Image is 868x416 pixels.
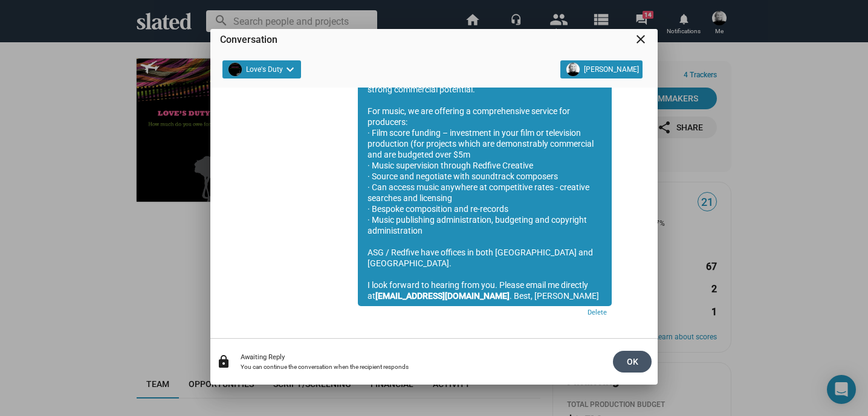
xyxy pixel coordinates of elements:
div: Hi, I consult for Atlantic Screen Group, working with [PERSON_NAME] and [PERSON_NAME]. We have ou... [358,25,612,306]
mat-icon: lock [216,354,231,369]
img: Love's Duty [228,63,242,76]
div: Awaiting Reply [241,353,603,361]
div: You can continue the conversation when the recipient responds [241,363,603,370]
mat-icon: keyboard_arrow_down [283,62,297,77]
a: [EMAIL_ADDRESS][DOMAIN_NAME] [375,291,510,301]
img: Shelly Bancroft [566,63,580,76]
span: Love's Duty [246,63,283,76]
span: Conversation [220,34,277,45]
button: OK [613,351,652,373]
span: OK [623,351,642,373]
a: Delete [358,306,612,321]
span: [PERSON_NAME] [584,63,639,76]
mat-icon: close [633,32,648,46]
